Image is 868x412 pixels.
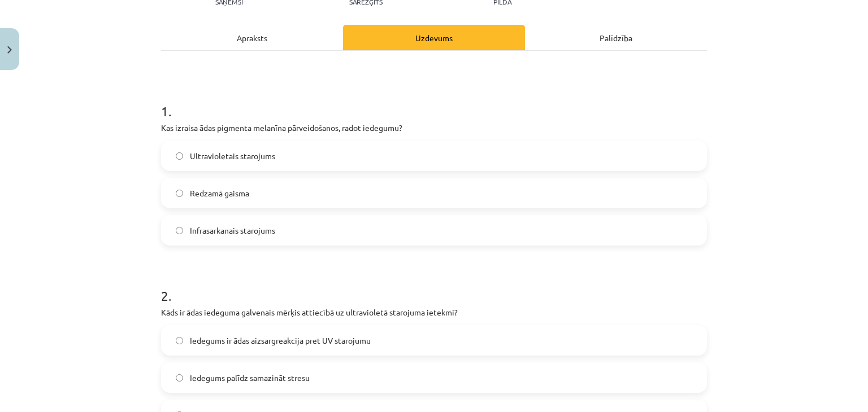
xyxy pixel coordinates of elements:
div: Apraksts [161,25,343,50]
div: Uzdevums [343,25,525,50]
span: Iedegums ir ādas aizsargreakcija pret UV starojumu [190,335,371,347]
input: Ultravioletais starojums [176,152,183,160]
input: Infrasarkanais starojums [176,227,183,234]
span: Iedegums palīdz samazināt stresu [190,372,310,384]
span: Redzamā gaisma [190,187,249,199]
img: icon-close-lesson-0947bae3869378f0d4975bcd49f059093ad1ed9edebbc8119c70593378902aed.svg [7,46,12,54]
span: Infrasarkanais starojums [190,225,275,236]
h1: 2 . [161,268,707,303]
input: Iedegums palīdz samazināt stresu [176,374,183,382]
h1: 1 . [161,84,707,119]
input: Redzamā gaisma [176,190,183,197]
p: Kas izraisa ādas pigmenta melanīna pārveidošanos, radot iedegumu? [161,122,707,134]
p: Kāds ir ādas iedeguma galvenais mērķis attiecībā uz ultravioletā starojuma ietekmi? [161,306,707,318]
span: Ultravioletais starojums [190,150,275,162]
input: Iedegums ir ādas aizsargreakcija pret UV starojumu [176,337,183,344]
div: Palīdzība [525,25,707,50]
